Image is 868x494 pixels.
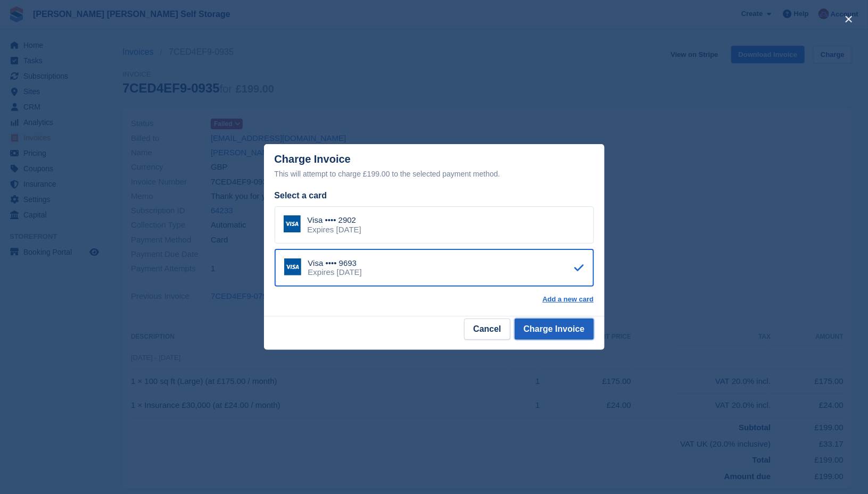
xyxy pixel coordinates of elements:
div: Select a card [275,189,594,202]
div: This will attempt to charge £199.00 to the selected payment method. [275,168,594,180]
div: Charge Invoice [275,153,594,180]
button: Charge Invoice [515,319,594,340]
a: Add a new card [542,295,593,304]
img: Visa Logo [284,258,301,275]
div: Expires [DATE] [308,225,361,235]
div: Expires [DATE] [308,267,362,277]
div: Visa •••• 9693 [308,258,362,268]
button: Cancel [464,319,510,340]
button: close [840,11,857,28]
img: Visa Logo [284,215,301,232]
div: Visa •••• 2902 [308,215,361,225]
